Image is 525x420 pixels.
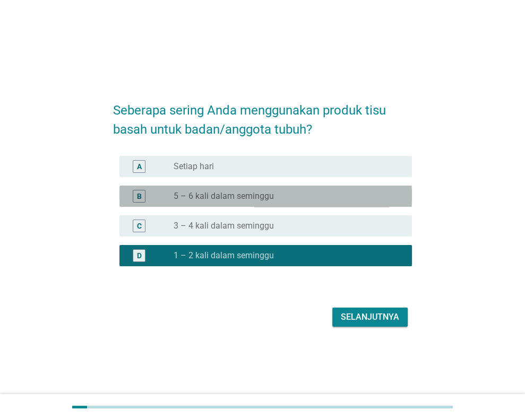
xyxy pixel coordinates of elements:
div: Selanjutnya [341,311,399,323]
label: 5 – 6 kali dalam seminggu [174,191,274,202]
div: D [137,250,142,261]
div: B [137,191,142,202]
div: C [137,221,142,232]
button: Selanjutnya [332,308,408,327]
label: 1 – 2 kali dalam seminggu [174,250,274,261]
div: A [137,161,142,172]
label: Setiap hari [174,161,214,172]
label: 3 – 4 kali dalam seminggu [174,221,274,231]
h2: Seberapa sering Anda menggunakan produk tisu basah untuk badan/anggota tubuh? [113,90,412,139]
